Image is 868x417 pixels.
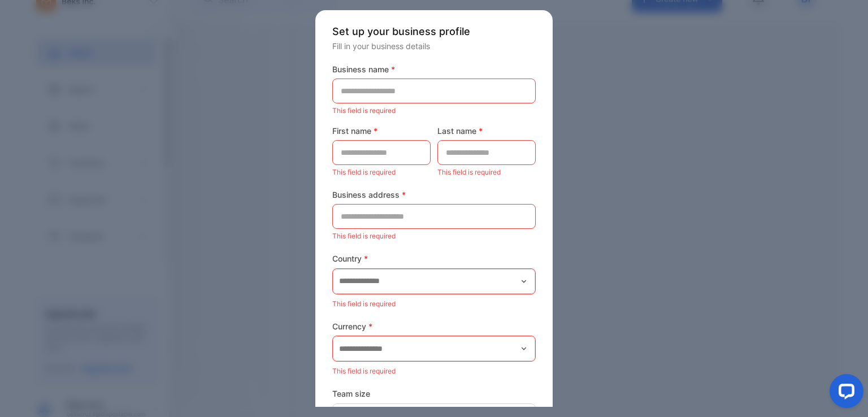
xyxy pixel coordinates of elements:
p: This field is required [332,165,431,180]
p: Fill in your business details [332,40,536,52]
label: Business name [332,63,536,75]
label: Last name [437,125,536,137]
label: Currency [332,320,536,332]
label: Team size [332,388,536,399]
p: This field is required [437,165,536,180]
p: Set up your business profile [332,24,536,39]
iframe: LiveChat chat widget [821,370,868,417]
p: This field is required [332,229,536,244]
p: This field is required [332,297,536,311]
label: Business address [332,189,536,201]
p: This field is required [332,103,536,118]
label: Country [332,253,536,264]
label: First name [332,125,431,137]
p: This field is required [332,364,536,379]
